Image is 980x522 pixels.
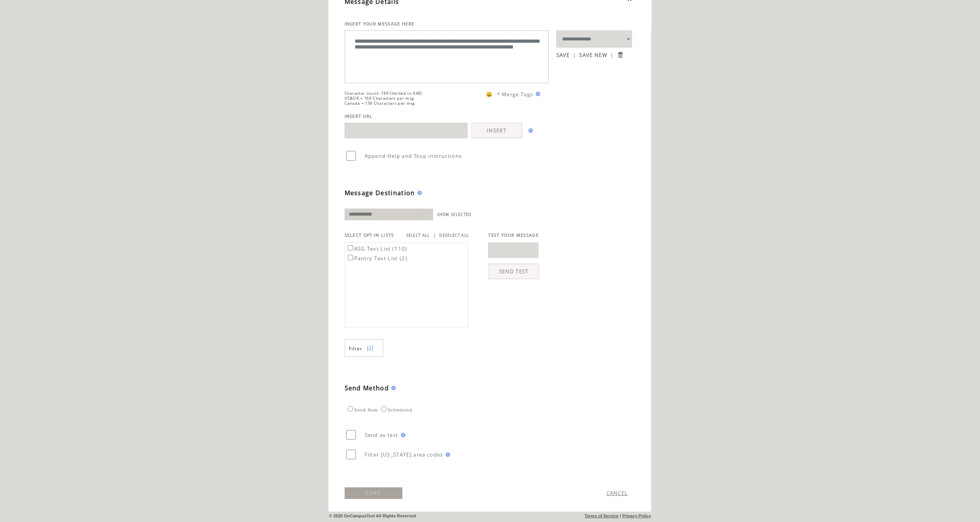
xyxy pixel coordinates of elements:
a: Terms of Service [585,514,618,518]
a: SEND [345,487,402,499]
a: Privacy Policy [622,514,651,518]
img: help.gif [526,128,533,133]
span: Filter [US_STATE] area codes [365,451,443,458]
a: Filter [345,340,383,357]
span: 😀 [486,91,493,98]
span: TEST YOUR MESSAGE [488,233,539,238]
span: * Merge Tags [497,91,533,98]
a: SEND TEST [488,264,539,279]
a: SHOW SELECTED [437,212,472,217]
input: Scheduled [381,406,387,412]
span: Append Help and Stop instructions [365,152,462,159]
span: INSERT URL [345,114,373,119]
span: SELECT OPT-IN LISTS [345,233,394,238]
label: Pantry Text List (2) [346,255,408,262]
span: Send as test [365,432,399,438]
img: help.gif [399,433,405,437]
span: © 2025 OnCampusText All Rights Reserved [329,514,416,518]
span: Show filters [349,345,363,352]
input: Submit [616,51,624,59]
label: ASG Text List (110) [346,245,407,252]
img: help.gif [443,452,450,457]
span: INSERT YOUR MESSAGE HERE [345,21,415,27]
input: Send Now [348,406,353,412]
span: | [573,52,576,59]
input: Pantry Text List (2) [348,255,353,260]
a: CANCEL [606,490,628,497]
a: SAVE [556,52,570,59]
span: Message Destination [345,189,415,197]
a: SAVE NEW [579,52,607,59]
img: filters.png [367,340,374,357]
label: Send Now [346,408,378,412]
span: | [433,232,436,239]
input: ASG Text List (110) [348,245,353,251]
span: Character count: 149 (limited to 640) [345,91,422,96]
img: help.gif [389,386,396,390]
span: | [620,514,621,518]
span: US&UK = 160 Characters per msg [345,96,414,101]
label: Scheduled [379,408,412,412]
img: help.gif [533,92,540,96]
span: Send Method [345,384,389,392]
img: help.gif [415,191,422,195]
a: INSERT [471,123,522,138]
a: SELECT ALL [406,233,430,238]
span: | [610,52,613,59]
a: DESELECT ALL [439,233,469,238]
span: Canada = 136 Characters per msg [345,101,415,106]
